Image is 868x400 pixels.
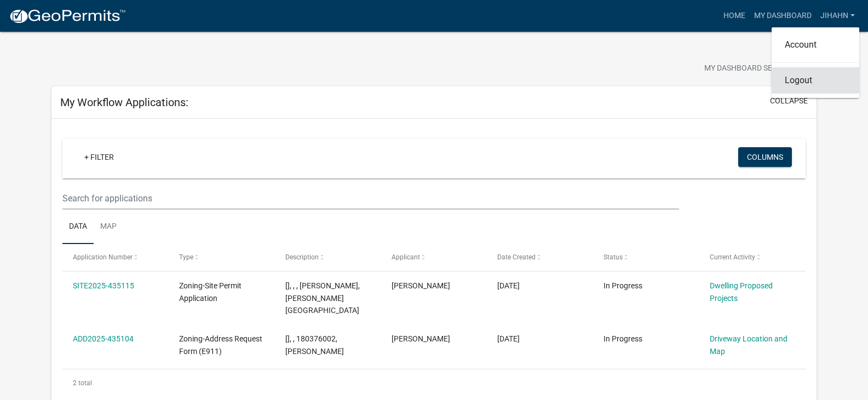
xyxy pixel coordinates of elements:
[73,281,134,290] a: SITE2025-435115
[73,253,133,261] span: Application Number
[750,5,816,26] a: My Dashboard
[169,244,275,270] datatable-header-cell: Type
[497,334,520,343] span: 06/12/2025
[60,96,188,109] h5: My Workflow Applications:
[704,62,798,76] span: My Dashboard Settings
[710,253,755,261] span: Current Activity
[487,244,593,270] datatable-header-cell: Date Created
[179,253,193,261] span: Type
[603,281,642,290] span: In Progress
[593,244,699,270] datatable-header-cell: Status
[62,210,94,245] a: Data
[62,244,169,270] datatable-header-cell: Application Number
[179,281,242,303] span: Zoning-Site Permit Application
[285,334,344,356] span: [], , 180376002, JOSH HAHN
[710,281,773,303] a: Dwelling Proposed Projects
[392,253,420,261] span: Applicant
[770,95,808,107] button: collapse
[285,281,360,315] span: [], , , JOSH HAHN, SAYLERS BEACH RD
[603,253,623,261] span: Status
[76,147,123,167] a: + Filter
[94,210,123,245] a: Map
[392,334,450,343] span: Joshua Hahn
[497,253,536,261] span: Date Created
[772,67,859,94] a: Logout
[772,32,859,58] a: Account
[772,27,859,98] div: jihahn
[719,5,750,26] a: Home
[497,281,520,290] span: 06/12/2025
[62,369,806,397] div: 2 total
[392,281,450,290] span: Joshua Hahn
[275,244,381,270] datatable-header-cell: Description
[695,58,823,79] button: My Dashboard Settingssettings
[816,5,859,26] a: jihahn
[738,147,792,167] button: Columns
[710,334,787,356] a: Driveway Location and Map
[179,334,262,356] span: Zoning-Address Request Form (E911)
[381,244,487,270] datatable-header-cell: Applicant
[62,187,679,210] input: Search for applications
[73,334,134,343] a: ADD2025-435104
[285,253,319,261] span: Description
[699,244,805,270] datatable-header-cell: Current Activity
[603,334,642,343] span: In Progress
